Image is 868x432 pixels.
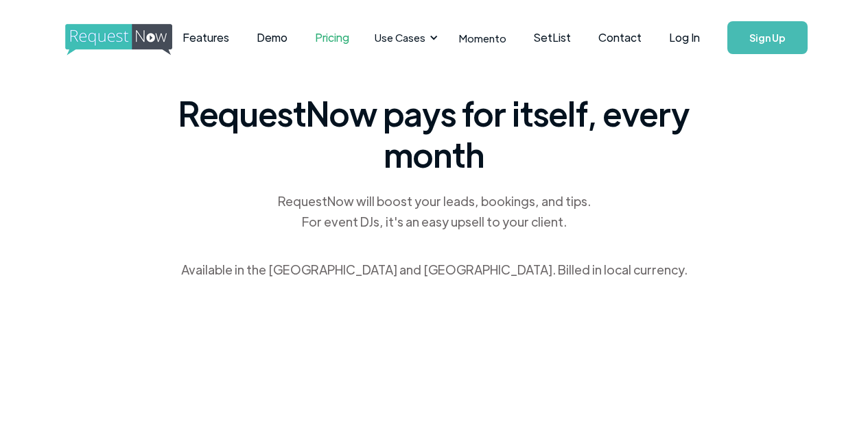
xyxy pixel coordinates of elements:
a: Momento [445,18,520,58]
a: SetList [520,16,585,59]
img: requestnow logo [65,24,198,55]
div: Use Cases [375,30,425,45]
div: RequestNow will boost your leads, bookings, and tips. For event DJs, it's an easy upsell to your ... [277,191,592,232]
a: home [65,24,134,51]
a: Log In [655,14,714,62]
a: Features [169,16,243,59]
a: Demo [243,16,301,59]
a: Pricing [301,16,363,59]
a: Sign Up [727,21,808,54]
span: RequestNow pays for itself, every month [174,92,695,175]
div: Use Cases [366,16,442,59]
a: Contact [585,16,655,59]
div: Available in the [GEOGRAPHIC_DATA] and [GEOGRAPHIC_DATA]. Billed in local currency. [181,259,688,280]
